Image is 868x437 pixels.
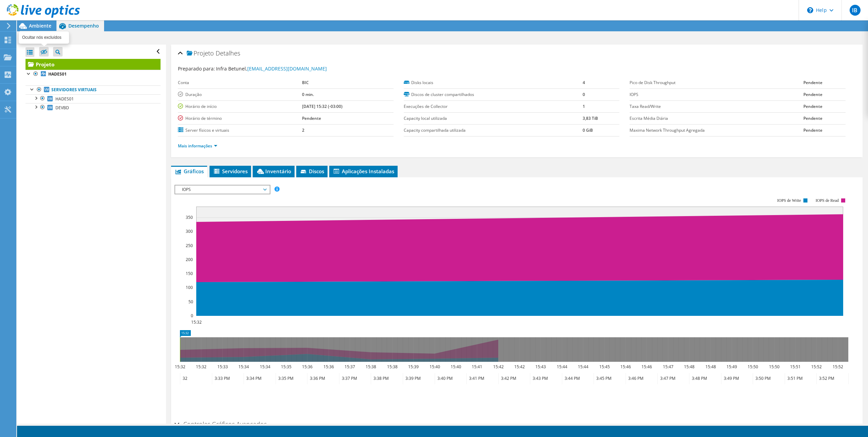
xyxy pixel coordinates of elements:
[705,364,716,370] text: 15:48
[302,364,312,370] text: 15:36
[630,127,803,134] label: Maxima Network Throughput Agregada
[850,5,861,16] span: IB
[535,364,546,370] text: 15:43
[19,31,69,44] div: Ocultar nós excluídos
[29,22,51,29] span: Ambiente
[630,103,803,110] label: Taxa Read/Write
[663,364,673,370] text: 15:47
[630,91,803,98] label: IOPS
[26,70,161,79] a: HADES01
[55,105,69,111] span: DEVBD
[174,364,185,370] text: 15:32
[404,115,582,122] label: Capacity local utilizada
[216,49,240,57] span: Detalhes
[260,364,270,370] text: 15:34
[583,103,585,109] b: 1
[48,71,67,77] b: HADES01
[256,168,291,175] span: Inventário
[514,364,524,370] text: 15:42
[408,364,418,370] text: 15:39
[803,115,822,121] b: Pendente
[186,243,193,248] text: 250
[186,271,193,276] text: 150
[803,80,822,85] b: Pendente
[344,364,355,370] text: 15:37
[302,103,343,109] b: [DATE] 15:32 (-03:00)
[583,127,593,133] b: 0 GiB
[583,80,585,85] b: 4
[747,364,758,370] text: 15:50
[583,92,585,97] b: 0
[323,364,334,370] text: 15:36
[641,364,652,370] text: 15:46
[26,59,161,70] a: Projeto
[178,79,302,86] label: Conta
[803,127,822,133] b: Pendente
[186,214,193,220] text: 350
[55,96,74,102] span: HADES01
[178,115,302,122] label: Horário de término
[333,168,394,175] span: Aplicações Instaladas
[599,364,610,370] text: 15:45
[777,198,801,203] text: IOPS de Write
[188,299,193,305] text: 50
[178,91,302,98] label: Duração
[471,364,482,370] text: 15:41
[404,103,582,110] label: Execuções de Collector
[187,50,214,57] span: Projeto
[811,364,821,370] text: 15:52
[684,364,694,370] text: 15:48
[807,7,813,13] svg: \n
[186,228,193,234] text: 300
[583,115,598,121] b: 3,83 TiB
[404,91,582,98] label: Discos de cluster compartilhados
[300,168,324,175] span: Discos
[178,65,215,72] label: Preparado para:
[178,127,302,134] label: Server físicos e virtuais
[174,417,267,431] h2: Controles Gráficos Avançados
[302,80,309,85] b: BIC
[26,103,161,112] a: DEVBD
[816,198,839,203] text: IOPS de Read
[191,319,201,325] text: 15:32
[803,92,822,97] b: Pendente
[238,364,249,370] text: 15:34
[556,364,567,370] text: 15:44
[68,22,99,29] span: Desempenho
[790,364,800,370] text: 15:51
[179,185,266,194] span: IOPS
[302,92,314,97] b: 0 min.
[178,103,302,110] label: Horário de início
[578,364,588,370] text: 15:44
[450,364,461,370] text: 15:40
[302,127,304,133] b: 2
[404,127,582,134] label: Capacity compartilhada utilizada
[217,364,228,370] text: 15:33
[26,94,161,103] a: HADES01
[191,313,193,319] text: 0
[281,364,291,370] text: 15:35
[213,168,248,175] span: Servidores
[302,115,321,121] b: Pendente
[196,364,206,370] text: 15:32
[178,143,217,149] a: Mais informações
[247,65,327,72] a: [EMAIL_ADDRESS][DOMAIN_NAME]
[726,364,737,370] text: 15:49
[493,364,503,370] text: 15:42
[769,364,779,370] text: 15:50
[387,364,397,370] text: 15:38
[26,85,161,94] a: Servidores virtuais
[832,364,843,370] text: 15:52
[620,364,631,370] text: 15:46
[803,103,822,109] b: Pendente
[174,168,204,175] span: Gráficos
[429,364,440,370] text: 15:40
[186,285,193,290] text: 100
[630,115,803,122] label: Escrita Média Diária
[365,364,376,370] text: 15:38
[630,79,803,86] label: Pico de Disk Throughput
[186,257,193,262] text: 200
[404,79,582,86] label: Disks locais
[216,65,327,72] span: Infra Betunel,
